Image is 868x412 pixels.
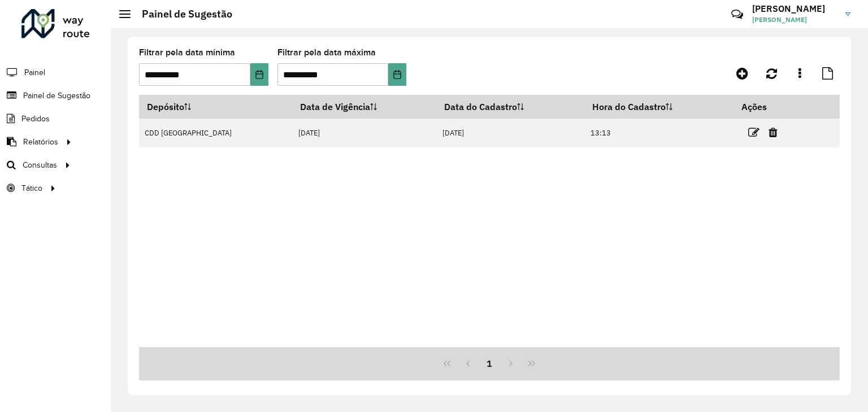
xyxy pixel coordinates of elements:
a: Editar [748,125,759,140]
label: Filtrar pela data mínima [139,46,235,59]
label: Filtrar pela data máxima [277,46,376,59]
th: Depósito [139,95,293,119]
a: Excluir [769,125,778,140]
td: CDD [GEOGRAPHIC_DATA] [139,119,293,147]
button: 1 [479,353,500,374]
th: Data de Vigência [293,95,436,119]
h3: [PERSON_NAME] [752,3,837,14]
span: Painel de Sugestão [23,90,90,102]
span: Pedidos [21,113,50,125]
span: Tático [21,182,42,194]
button: Choose Date [388,63,406,86]
h2: Painel de Sugestão [131,8,232,20]
td: [DATE] [436,119,584,147]
span: Painel [24,67,45,78]
a: Contato Rápido [725,2,749,27]
th: Hora do Cadastro [584,95,734,119]
span: Relatórios [23,136,58,148]
td: 13:13 [584,119,734,147]
span: Consultas [23,159,57,171]
td: [DATE] [293,119,436,147]
button: Choose Date [250,63,268,86]
th: Data do Cadastro [436,95,584,119]
span: [PERSON_NAME] [752,15,837,25]
th: Ações [734,95,801,119]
